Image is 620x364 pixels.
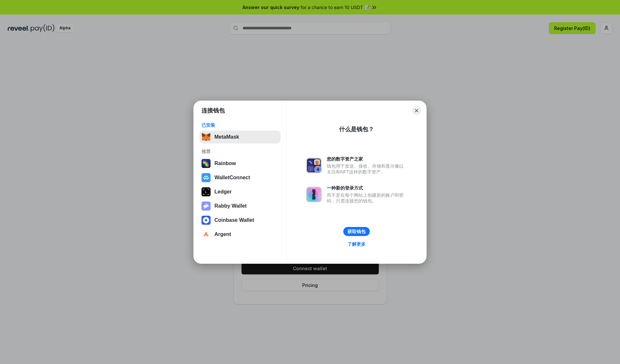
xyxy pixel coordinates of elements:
[200,131,281,143] button: MetaMask
[347,241,366,247] div: 了解更多
[214,134,239,140] div: MetaMask
[200,185,281,198] button: Ledger
[201,107,225,114] h1: 连接钱包
[201,187,211,196] img: svg+xml,%3Csvg%20xmlns%3D%22http%3A%2F%2Fwww.w3.org%2F2000%2Fsvg%22%20width%3D%2228%22%20height%3...
[201,202,211,211] img: svg+xml,%3Csvg%20xmlns%3D%22http%3A%2F%2Fwww.w3.org%2F2000%2Fsvg%22%20fill%3D%22none%22%20viewBox...
[201,230,211,239] img: svg+xml,%3Csvg%20width%3D%2228%22%20height%3D%2228%22%20viewBox%3D%220%200%2028%2028%22%20fill%3D...
[201,173,211,182] img: svg+xml,%3Csvg%20width%3D%2228%22%20height%3D%2228%22%20viewBox%3D%220%200%2028%2028%22%20fill%3D...
[306,187,322,202] img: svg+xml,%3Csvg%20xmlns%3D%22http%3A%2F%2Fwww.w3.org%2F2000%2Fsvg%22%20fill%3D%22none%22%20viewBox...
[200,171,281,184] button: WalletConnect
[306,158,322,173] img: svg+xml,%3Csvg%20xmlns%3D%22http%3A%2F%2Fwww.w3.org%2F2000%2Fsvg%22%20fill%3D%22none%22%20viewBox...
[200,214,281,227] button: Coinbase Wallet
[347,229,366,234] div: 获取钱包
[201,216,211,225] img: svg+xml,%3Csvg%20width%3D%2228%22%20height%3D%2228%22%20viewBox%3D%220%200%2028%2028%22%20fill%3D...
[200,200,281,212] button: Rabby Wallet
[214,189,232,195] div: Ledger
[339,125,374,133] div: 什么是钱包？
[327,192,407,204] div: 而不是在每个网站上创建新的账户和密码，只需连接您的钱包。
[214,217,254,223] div: Coinbase Wallet
[412,106,421,115] button: Close
[200,157,281,170] button: Rainbow
[343,227,370,236] button: 获取钱包
[201,149,279,154] div: 推荐
[214,231,231,237] div: Argent
[214,161,236,166] div: Rainbow
[201,133,211,142] img: svg+xml,%3Csvg%20fill%3D%22none%22%20height%3D%2233%22%20viewBox%3D%220%200%2035%2033%22%20width%...
[200,228,281,241] button: Argent
[327,163,407,175] div: 钱包用于发送、接收、存储和显示像以太坊和NFT这样的数字资产。
[214,175,250,181] div: WalletConnect
[344,240,369,248] a: 了解更多
[201,159,211,168] img: svg+xml,%3Csvg%20width%3D%22120%22%20height%3D%22120%22%20viewBox%3D%220%200%20120%20120%22%20fil...
[327,156,407,162] div: 您的数字资产之家
[201,122,279,128] div: 已安装
[327,185,407,191] div: 一种新的登录方式
[214,203,247,209] div: Rabby Wallet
